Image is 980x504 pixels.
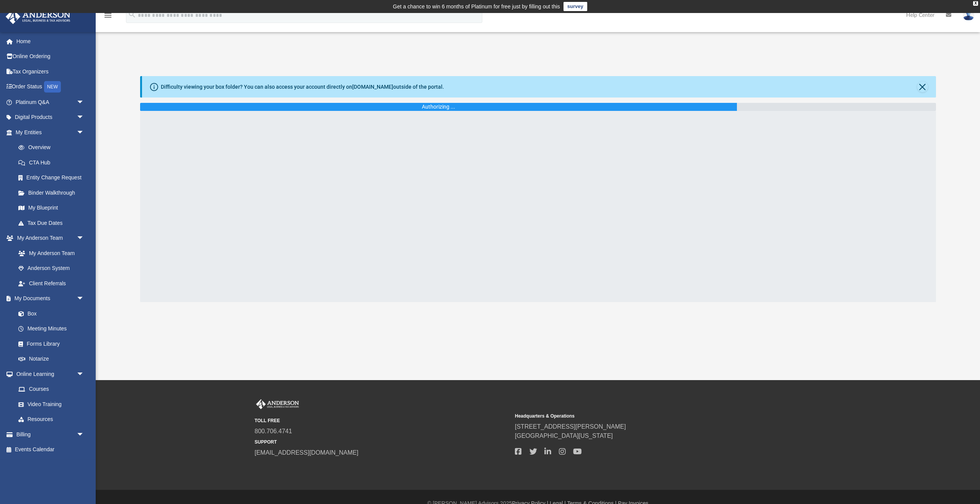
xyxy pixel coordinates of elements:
[11,245,88,261] a: My Anderson Team
[422,103,455,111] div: Authorizing ...
[11,200,92,216] a: My Blueprint
[77,94,92,110] span: arrow_drop_down
[103,15,113,20] a: menu
[5,291,92,306] a: My Documentsarrow_drop_down
[393,2,560,11] div: Get a chance to win 6 months of Platinum for free just by filling out this
[563,2,587,11] a: survey
[11,321,92,337] a: Meeting Minutes
[11,351,92,367] a: Notarize
[77,427,92,442] span: arrow_drop_down
[128,10,136,19] i: search
[3,9,73,24] img: Anderson Advisors Platinum Portal
[5,64,96,79] a: Tax Organizers
[973,1,978,6] div: close
[77,231,92,246] span: arrow_drop_down
[255,449,358,456] a: [EMAIL_ADDRESS][DOMAIN_NAME]
[11,185,96,200] a: Binder Walkthrough
[255,428,292,434] a: 800.706.4741
[5,427,96,442] a: Billingarrow_drop_down
[11,382,92,397] a: Courses
[11,336,88,351] a: Forms Library
[11,155,96,170] a: CTA Hub
[11,170,96,185] a: Entity Change Request
[515,432,613,439] a: [GEOGRAPHIC_DATA][US_STATE]
[515,413,770,419] small: Headquarters & Operations
[11,412,92,427] a: Resources
[77,366,92,382] span: arrow_drop_down
[11,397,88,412] a: Video Training
[515,423,626,430] a: [STREET_ADDRESS][PERSON_NAME]
[255,399,301,409] img: Anderson Advisors Platinum Portal
[5,125,96,140] a: My Entitiesarrow_drop_down
[161,83,444,91] div: Difficulty viewing your box folder? You can also access your account directly on outside of the p...
[5,94,96,110] a: Platinum Q&Aarrow_drop_down
[255,439,510,445] small: SUPPORT
[5,79,96,95] a: Order StatusNEW
[963,10,974,21] img: User Pic
[11,306,88,321] a: Box
[255,417,510,424] small: TOLL FREE
[5,442,96,457] a: Events Calendar
[77,110,92,125] span: arrow_drop_down
[5,110,96,125] a: Digital Productsarrow_drop_down
[11,261,92,276] a: Anderson System
[352,84,393,90] a: [DOMAIN_NAME]
[5,231,92,246] a: My Anderson Teamarrow_drop_down
[917,81,928,92] button: Close
[11,140,96,155] a: Overview
[77,125,92,140] span: arrow_drop_down
[77,291,92,307] span: arrow_drop_down
[11,215,96,231] a: Tax Due Dates
[5,49,96,64] a: Online Ordering
[5,34,96,49] a: Home
[5,366,92,382] a: Online Learningarrow_drop_down
[44,81,61,93] div: NEW
[103,11,113,20] i: menu
[11,276,92,291] a: Client Referrals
